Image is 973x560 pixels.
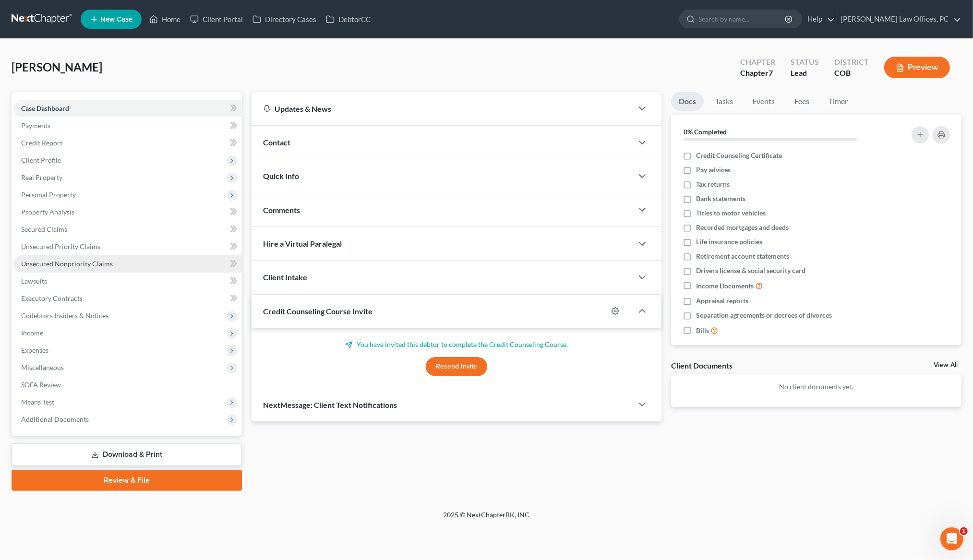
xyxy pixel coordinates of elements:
p: No client documents yet. [679,382,954,392]
span: Means Test [21,398,54,406]
span: Unsecured Nonpriority Claims [21,260,113,268]
span: Income Documents [696,281,754,291]
span: Bills [696,326,709,335]
span: Miscellaneous [21,363,64,371]
a: Secured Claims [13,221,242,238]
span: Unsecured Priority Claims [21,242,100,250]
div: Status [791,57,819,68]
a: Property Analysis [13,203,242,221]
span: Recorded mortgages and deeds [696,223,789,232]
span: Comments [263,205,300,214]
span: Titles to motor vehicles [696,208,766,218]
a: Fees [786,92,817,111]
a: Credit Report [13,134,242,152]
div: Chapter [740,68,775,79]
a: Payments [13,117,242,134]
p: You have invited this debtor to complete the Credit Counseling Course. [263,340,650,349]
div: District [834,57,869,68]
a: Docs [671,92,704,111]
a: Directory Cases [248,11,321,28]
a: SOFA Review [13,376,242,393]
strong: 0% Completed [684,128,727,136]
span: Drivers license & social security card [696,266,805,275]
a: Case Dashboard [13,100,242,117]
span: Credit Report [21,139,62,147]
a: Help [803,11,835,28]
span: Codebtors Insiders & Notices [21,311,108,320]
span: Expenses [21,346,48,354]
span: [PERSON_NAME] [12,60,102,74]
span: Credit Counseling Certificate [696,151,782,160]
span: NextMessage: Client Text Notifications [263,400,397,409]
span: Credit Counseling Course Invite [263,307,372,316]
span: SOFA Review [21,381,61,389]
a: DebtorCC [321,11,375,28]
span: 7 [769,68,773,77]
a: View All [934,362,958,369]
a: Download & Print [12,443,242,466]
a: [PERSON_NAME] Law Offices, PC [836,11,961,28]
div: Lead [791,68,819,79]
span: Appraisal reports [696,296,748,306]
a: Executory Contracts [13,290,242,307]
a: Unsecured Priority Claims [13,238,242,255]
span: Retirement account statements [696,251,789,261]
a: Review & File [12,470,242,491]
span: Client Profile [21,156,61,164]
span: Secured Claims [21,225,67,233]
a: Events [745,92,782,111]
span: Tax returns [696,179,730,189]
span: Contact [263,138,290,147]
div: Updates & News [263,104,622,114]
span: Bank statements [696,194,745,203]
a: Client Portal [185,11,248,28]
span: Real Property [21,173,62,181]
span: Life insurance policies [696,237,762,247]
span: 1 [960,527,968,535]
span: Separation agreements or decrees of divorces [696,310,832,320]
span: Quick Info [263,171,299,180]
span: Hire a Virtual Paralegal [263,239,342,248]
div: COB [834,68,869,79]
span: Income [21,329,43,337]
span: Property Analysis [21,208,74,216]
a: Timer [821,92,855,111]
iframe: Intercom live chat [940,527,963,550]
span: New Case [100,16,132,23]
a: Unsecured Nonpriority Claims [13,255,242,273]
span: Client Intake [263,273,307,282]
button: Preview [884,57,950,78]
a: Home [144,11,185,28]
input: Search by name... [698,10,786,28]
div: Chapter [740,57,775,68]
span: Executory Contracts [21,294,83,302]
span: Pay advices [696,165,731,175]
span: Lawsuits [21,277,47,285]
span: Case Dashboard [21,104,69,112]
div: Client Documents [671,360,733,370]
div: 2025 © NextChapterBK, INC [213,510,760,527]
span: Personal Property [21,191,76,199]
span: Additional Documents [21,415,89,423]
button: Resend Invite [426,357,487,376]
span: Payments [21,121,50,130]
a: Lawsuits [13,273,242,290]
a: Tasks [708,92,741,111]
